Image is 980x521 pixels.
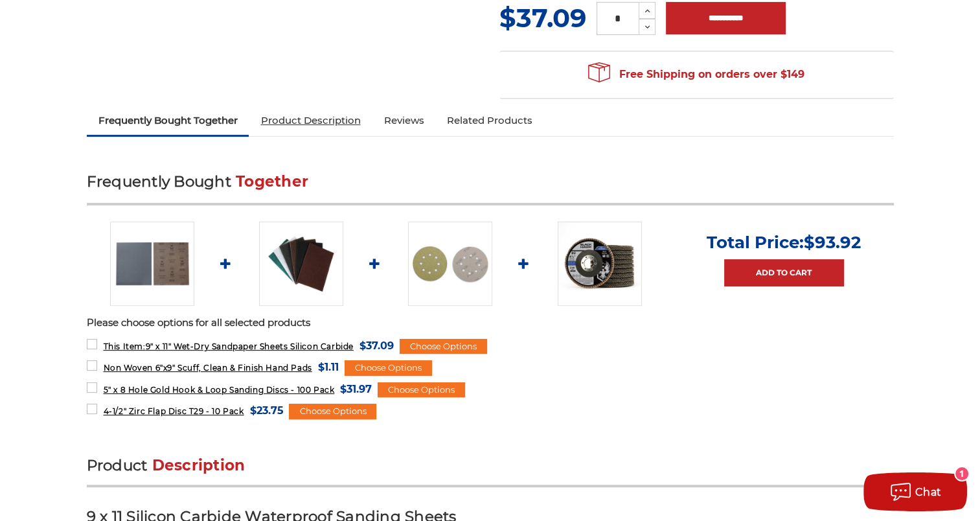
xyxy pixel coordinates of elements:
span: Description [152,456,245,474]
span: $1.11 [318,358,339,376]
span: 5" x 8 Hole Gold Hook & Loop Sanding Discs - 100 Pack [103,385,334,395]
span: Non Woven 6"x9" Scuff, Clean & Finish Hand Pads [103,363,312,373]
button: Chat [863,472,967,511]
span: $23.75 [249,402,283,419]
strong: This Item: [103,342,145,351]
span: $93.92 [804,232,861,253]
a: Frequently Bought Together [87,106,249,135]
img: 9" x 11" Wet-Dry Sandpaper Sheets Silicon Carbide [110,222,194,306]
span: $37.09 [499,2,586,34]
span: Together [236,172,308,191]
span: 4-1/2" Zirc Flap Disc T29 - 10 Pack [103,406,244,416]
p: Total Price: [707,232,861,253]
span: 9" x 11" Wet-Dry Sandpaper Sheets Silicon Carbide [103,342,353,351]
span: $31.97 [340,380,372,398]
div: Choose Options [289,404,376,419]
span: Chat [915,486,942,498]
p: Please choose options for all selected products [87,316,894,330]
span: Product [87,456,148,474]
a: Related Products [435,106,544,135]
div: 1 [955,467,968,480]
a: Reviews [372,106,435,135]
span: $37.09 [359,337,394,354]
span: Frequently Bought [87,172,231,191]
div: Choose Options [345,360,432,376]
div: Choose Options [378,382,465,398]
a: Product Description [249,106,372,135]
div: Choose Options [400,339,487,354]
span: Free Shipping on orders over $149 [588,62,804,87]
a: Add to Cart [724,259,844,286]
